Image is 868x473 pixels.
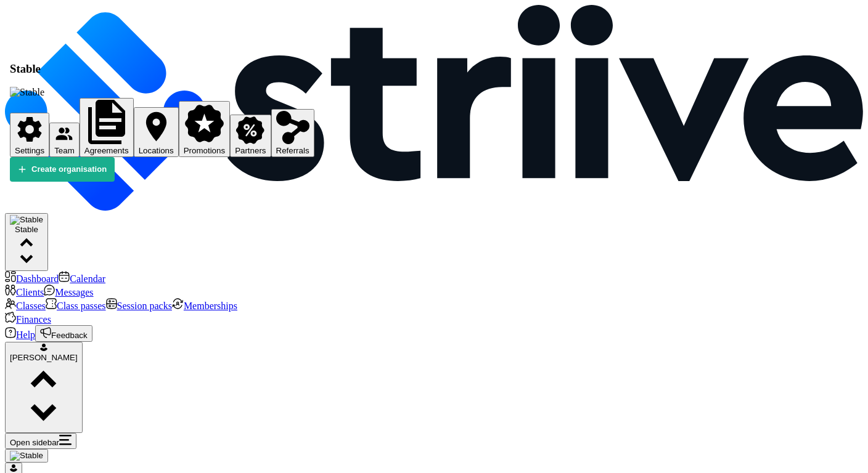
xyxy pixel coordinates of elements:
[80,98,134,157] button: Agreements
[276,146,309,155] span: Referrals
[15,146,44,155] span: Settings
[139,146,174,155] span: Locations
[10,87,44,98] img: Stable
[49,123,80,158] button: Team
[10,113,49,157] button: Settings
[134,107,179,157] button: Locations
[31,164,107,175] span: Create organisation
[179,101,230,157] button: Promotions
[10,62,314,76] h3: Stable
[54,146,75,155] span: Team
[84,146,129,155] span: Agreements
[235,146,266,155] span: Partners
[271,109,314,157] button: Referrals
[10,157,115,182] button: Create organisation
[230,115,271,158] button: Partners
[184,146,225,155] span: Promotions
